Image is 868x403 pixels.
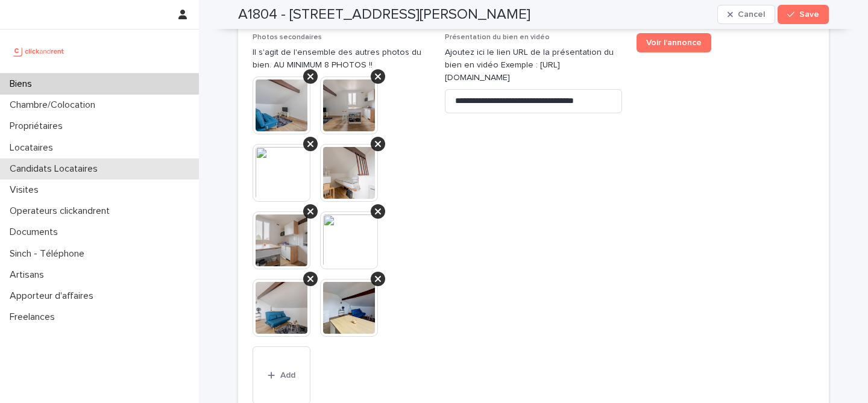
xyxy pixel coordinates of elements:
p: Apporteur d'affaires [5,290,103,302]
button: Cancel [717,5,775,24]
p: Biens [5,78,42,90]
span: Add [280,371,295,380]
p: Il s'agit de l'ensemble des autres photos du bien. AU MINIMUM 8 PHOTOS !! [253,46,430,72]
p: Visites [5,184,48,196]
span: Voir l'annonce [646,39,702,47]
h2: A1804 - [STREET_ADDRESS][PERSON_NAME] [238,6,530,23]
p: Artisans [5,269,54,281]
span: Save [799,10,819,19]
img: UCB0brd3T0yccxBKYDjQ [10,39,68,63]
p: Ajoutez ici le lien URL de la présentation du bien en vidéo Exemple : [URL][DOMAIN_NAME] [445,46,623,84]
p: Locataires [5,142,63,154]
span: Photos secondaires [253,34,322,41]
p: Freelances [5,311,64,323]
p: Candidats Locataires [5,163,107,175]
span: Présentation du bien en vidéo [445,34,550,41]
a: Voir l'annonce [637,33,711,52]
p: Propriétaires [5,120,72,132]
p: Documents [5,226,68,238]
p: Chambre/Colocation [5,99,105,111]
p: Sinch - Téléphone [5,248,94,260]
p: Operateurs clickandrent [5,205,119,217]
span: Cancel [738,10,765,19]
button: Save [778,5,829,24]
